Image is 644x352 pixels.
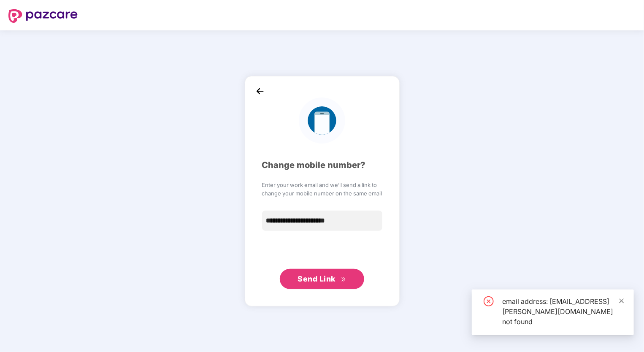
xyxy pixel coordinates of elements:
button: Send Linkdouble-right [280,269,364,289]
span: double-right [341,277,346,282]
span: Enter your work email and we’ll send a link to [262,181,382,189]
img: logo [299,97,345,144]
span: Send Link [298,274,336,283]
div: Change mobile number? [262,159,382,172]
img: logo [8,9,78,23]
span: change your mobile number on the same email [262,189,382,198]
span: close-circle [484,296,494,306]
img: back_icon [254,85,266,97]
span: close [619,298,625,304]
div: email address: [EMAIL_ADDRESS][PERSON_NAME][DOMAIN_NAME] not found [502,296,624,327]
